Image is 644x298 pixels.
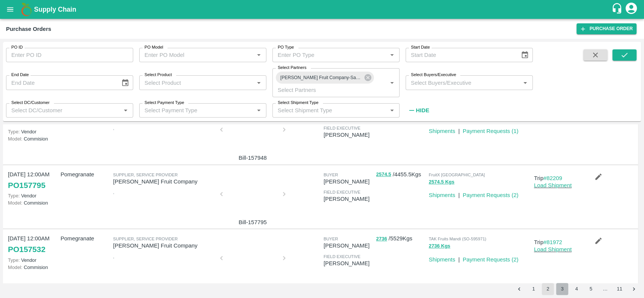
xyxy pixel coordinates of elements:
a: PO157532 [8,243,45,256]
p: Vendor [8,128,57,135]
div: | [455,124,460,135]
p: Bill-157948 [224,154,281,162]
p: Pomegranate [60,170,110,179]
p: [PERSON_NAME] [323,241,373,250]
input: End Date [6,75,115,90]
a: Shipments [429,192,455,198]
button: Open [387,105,397,115]
a: Payment Requests (2) [463,192,518,198]
div: account of current user [624,2,638,17]
label: Select Payment Type [144,100,184,106]
label: Start Date [411,44,430,50]
span: field executive [323,254,360,259]
span: Supplier, Service Provider [113,173,178,177]
span: , [113,126,114,130]
input: Enter PO Type [275,50,375,60]
p: Vendor [8,192,57,199]
button: page 2 [542,283,554,295]
button: Open [254,50,264,60]
span: , [113,190,114,194]
img: logo [19,2,34,17]
span: , [113,254,114,259]
p: Trip [534,174,583,182]
b: Supply Chain [34,6,76,13]
button: 2736 Kgs [429,242,450,251]
label: PO ID [11,44,23,50]
span: Model: [8,264,22,270]
button: Open [520,78,530,88]
input: Select Buyers/Executive [408,78,518,87]
label: PO Model [144,44,163,50]
p: Bill-157795 [224,218,281,226]
button: open drawer [2,1,19,18]
a: PO157795 [8,179,45,192]
label: Select Product [144,72,172,78]
a: #82209 [543,175,562,181]
p: [DATE] 12:00AM [8,234,57,243]
a: #81972 [543,239,562,245]
button: Hide [406,104,431,117]
button: Go to page 1 [527,283,539,295]
input: Enter PO ID [6,48,133,62]
div: … [599,286,611,293]
p: / 4455.5 Kgs [376,170,426,179]
div: | [455,252,460,264]
p: [PERSON_NAME] Fruit Company [113,177,215,186]
span: Type: [8,193,20,199]
div: customer-support [611,3,624,16]
button: Choose date [118,76,132,90]
a: Shipments [429,257,455,263]
p: [PERSON_NAME] [323,177,373,186]
button: Go to page 3 [556,283,568,295]
button: Go to page 5 [585,283,597,295]
a: Purchase Order [576,23,636,34]
input: Enter PO Model [141,50,242,60]
input: Select Product [141,78,252,87]
p: Commision [8,264,57,271]
span: Type: [8,257,20,263]
p: [PERSON_NAME] [323,259,373,267]
p: [DATE] 12:00AM [8,170,57,179]
label: Select Buyers/Executive [411,72,456,78]
a: Payment Requests (1) [463,128,518,134]
a: Supply Chain [34,4,611,15]
button: Open [387,78,397,88]
a: Load Shipment [534,246,572,252]
label: Select Shipment Type [278,100,318,106]
span: Model: [8,136,22,142]
span: Supplier, Service Provider [113,237,178,241]
button: Go to next page [628,283,640,295]
span: Type: [8,129,20,134]
p: Commision [8,199,57,206]
button: Open [254,78,264,88]
p: [PERSON_NAME] [323,131,373,139]
p: Vendor [8,257,57,264]
input: Select Partners [275,85,375,95]
p: Commision [8,135,57,142]
p: [PERSON_NAME] [323,195,373,203]
span: field executive [323,190,360,194]
button: Go to page 11 [613,283,626,295]
button: Go to previous page [513,283,525,295]
button: Choose date [518,48,532,62]
span: FruitX [GEOGRAPHIC_DATA] [429,173,485,177]
p: [PERSON_NAME] Fruit Company [113,241,215,250]
input: Start Date [406,48,515,62]
a: Payment Requests (2) [463,257,518,263]
p: Bill-157532 [224,282,281,290]
a: Shipments [429,128,455,134]
p: Trip [534,238,583,246]
div: Purchase Orders [6,24,51,34]
button: 2574.5 Kgs [429,178,454,186]
button: Open [387,50,397,60]
p: / 5529 Kgs [376,234,426,243]
span: buyer [323,237,338,241]
label: Select Partners [278,65,306,71]
input: Select DC/Customer [8,105,118,115]
button: Open [121,105,131,115]
button: 2736 [376,235,387,243]
nav: pagination navigation [512,283,641,295]
label: Select DC/Customer [11,100,49,106]
input: Select Shipment Type [275,105,385,115]
span: Model: [8,200,22,206]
